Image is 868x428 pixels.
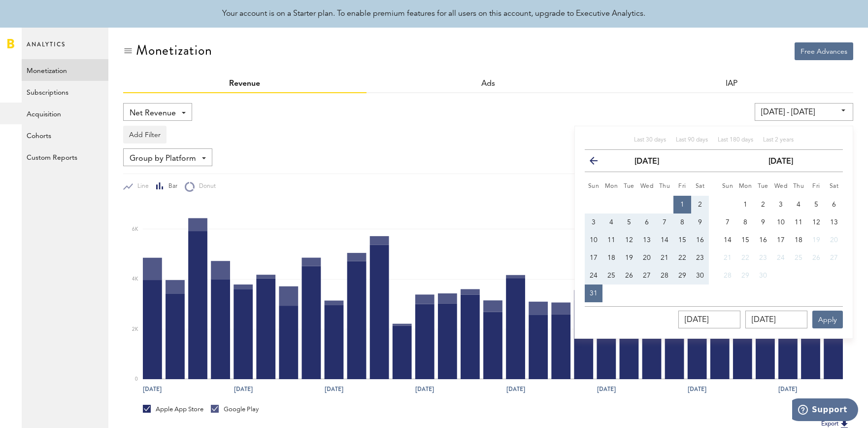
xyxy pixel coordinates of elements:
button: 12 [620,231,638,249]
text: 2K [132,327,138,332]
span: Analytics [27,38,66,59]
span: 20 [643,254,651,261]
span: 7 [726,219,730,226]
text: [DATE] [325,385,343,394]
button: 8 [736,214,754,231]
span: Last 30 days [634,137,666,143]
button: 27 [638,267,656,285]
button: 4 [602,214,620,231]
button: 29 [673,267,691,285]
button: 24 [772,249,790,267]
small: Monday [739,183,752,189]
span: 6 [645,219,649,226]
span: 31 [590,290,598,297]
span: 18 [795,237,802,244]
span: 26 [812,254,820,261]
button: 30 [691,267,709,285]
span: 30 [696,272,704,279]
iframe: Opens a widget where you can find more information [792,398,858,423]
strong: [DATE] [768,158,793,166]
small: Tuesday [758,183,768,189]
span: 14 [661,237,668,244]
button: 22 [673,249,691,267]
button: 7 [656,214,673,231]
span: Last 180 days [718,137,753,143]
span: 23 [759,254,767,261]
span: 27 [643,272,651,279]
button: 6 [825,196,843,214]
small: Tuesday [624,183,634,189]
small: Thursday [793,183,804,189]
text: [DATE] [506,385,525,394]
span: 27 [830,254,838,261]
button: Free Advances [795,42,853,60]
span: Ads [481,80,495,88]
button: 23 [691,249,709,267]
a: Cohorts [22,124,108,146]
span: Last 90 days [676,137,708,143]
span: 13 [643,237,651,244]
a: IAP [726,80,737,88]
span: Net Revenue [130,105,176,122]
span: 24 [590,272,598,279]
text: [DATE] [415,385,434,394]
button: 20 [638,249,656,267]
small: Friday [812,183,820,189]
button: 14 [719,231,736,249]
text: [DATE] [234,385,253,394]
span: 18 [607,254,615,261]
span: Last 2 years [763,137,794,143]
span: Line [133,182,149,191]
text: [DATE] [597,385,616,394]
text: 0 [135,377,138,382]
span: 14 [724,237,732,244]
a: Subscriptions [22,81,108,103]
span: 13 [830,219,838,226]
button: 21 [719,249,736,267]
span: 10 [777,219,785,226]
span: 1 [743,201,747,208]
button: 1 [736,196,754,214]
span: 6 [832,201,836,208]
small: Wednesday [640,183,654,189]
button: 12 [807,214,825,231]
button: 19 [807,231,825,249]
span: 17 [590,254,598,261]
span: 28 [661,272,668,279]
span: 2 [761,201,765,208]
span: 21 [724,254,732,261]
button: 25 [790,249,807,267]
button: 5 [807,196,825,214]
button: 13 [638,231,656,249]
button: 31 [585,285,602,302]
text: [DATE] [143,385,162,394]
button: 10 [585,231,602,249]
div: Apple App Store [143,405,203,414]
button: 23 [754,249,772,267]
span: Bar [164,182,177,191]
button: 22 [736,249,754,267]
span: 8 [680,219,684,226]
span: 10 [590,237,598,244]
button: 14 [656,231,673,249]
span: 9 [761,219,765,226]
div: Your account is on a Starter plan. To enable premium features for all users on this account, upgr... [223,8,646,20]
button: 16 [691,231,709,249]
span: 8 [743,219,747,226]
span: 4 [797,201,801,208]
span: 3 [592,219,596,226]
text: [DATE] [779,385,798,394]
span: 9 [698,219,702,226]
a: Revenue [230,80,261,88]
button: 2 [691,196,709,214]
span: 28 [724,272,732,279]
a: Custom Reports [22,146,108,168]
button: 13 [825,214,843,231]
span: 25 [607,272,615,279]
span: 5 [814,201,818,208]
span: 15 [741,237,749,244]
button: 24 [585,267,602,285]
button: 20 [825,231,843,249]
button: 10 [772,214,790,231]
button: Add Filter [123,126,167,143]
